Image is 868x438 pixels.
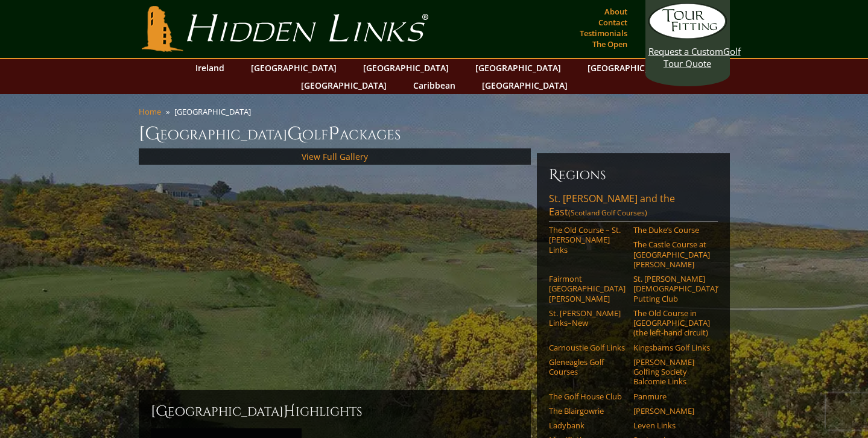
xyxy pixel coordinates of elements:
a: St. [PERSON_NAME] [DEMOGRAPHIC_DATA]’ Putting Club [633,274,710,303]
a: Testimonials [577,25,630,42]
a: Gleneagles Golf Courses [549,357,626,377]
a: St. [PERSON_NAME] and the East(Scotland Golf Courses) [549,192,718,222]
span: H [284,402,296,421]
a: [GEOGRAPHIC_DATA] [295,77,393,94]
a: The Blairgowrie [549,406,626,416]
span: (Scotland Golf Courses) [568,208,647,218]
a: [GEOGRAPHIC_DATA] [476,77,574,94]
a: [PERSON_NAME] [633,406,710,416]
a: [GEOGRAPHIC_DATA] [581,59,679,77]
a: The Duke’s Course [633,225,710,235]
li: [GEOGRAPHIC_DATA] [174,106,256,117]
a: Leven Links [633,421,710,430]
a: [GEOGRAPHIC_DATA] [357,59,455,77]
a: [GEOGRAPHIC_DATA] [469,59,567,77]
a: Request a CustomGolf Tour Quote [648,3,727,69]
a: Carnoustie Golf Links [549,343,626,352]
h1: [GEOGRAPHIC_DATA] olf ackages [139,122,730,146]
a: Home [139,106,161,117]
a: The Old Course in [GEOGRAPHIC_DATA] (the left-hand circuit) [633,308,710,338]
a: St. [PERSON_NAME] Links–New [549,308,626,328]
a: Ireland [189,59,230,77]
a: The Open [589,36,630,52]
a: Panmure [633,392,710,401]
a: Ladybank [549,421,626,430]
a: [GEOGRAPHIC_DATA] [245,59,343,77]
a: Contact [595,14,630,31]
a: Kingsbarns Golf Links [633,343,710,352]
a: [PERSON_NAME] Golfing Society Balcomie Links [633,357,710,387]
a: The Golf House Club [549,392,626,401]
span: P [328,122,340,146]
a: About [601,3,630,20]
span: Request a Custom [648,45,723,57]
a: View Full Gallery [302,151,368,162]
a: The Old Course – St. [PERSON_NAME] Links [549,225,626,255]
h6: Regions [549,165,718,185]
h2: [GEOGRAPHIC_DATA] ighlights [151,402,519,421]
a: The Castle Course at [GEOGRAPHIC_DATA][PERSON_NAME] [633,240,710,269]
a: Caribbean [407,77,461,94]
a: Fairmont [GEOGRAPHIC_DATA][PERSON_NAME] [549,274,626,303]
span: G [287,122,302,146]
